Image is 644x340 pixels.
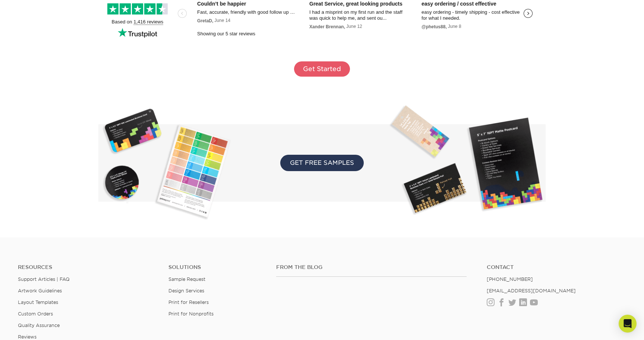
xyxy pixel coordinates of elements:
[487,264,626,270] a: Contact
[280,155,364,171] span: GET FREE SAMPLES
[168,276,205,282] a: Sample Request
[18,334,37,340] a: Reviews
[487,288,576,294] a: [EMAIL_ADDRESS][DOMAIN_NAME]
[487,276,533,282] a: [PHONE_NUMBER]
[98,124,546,202] a: GET FREE SAMPLES
[18,276,70,282] a: Support Articles | FAQ
[98,105,546,221] img: Get Free Samples
[276,264,467,270] h4: From the Blog
[18,299,58,305] a: Layout Templates
[18,264,157,270] h4: Resources
[168,264,265,270] h4: Solutions
[294,61,350,77] a: Get Started
[168,311,214,317] a: Print for Nonprofits
[18,311,53,317] a: Custom Orders
[18,323,60,328] a: Quality Assurance
[619,315,637,333] div: Open Intercom Messenger
[168,299,209,305] a: Print for Resellers
[168,288,204,294] a: Design Services
[18,288,62,294] a: Artwork Guidelines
